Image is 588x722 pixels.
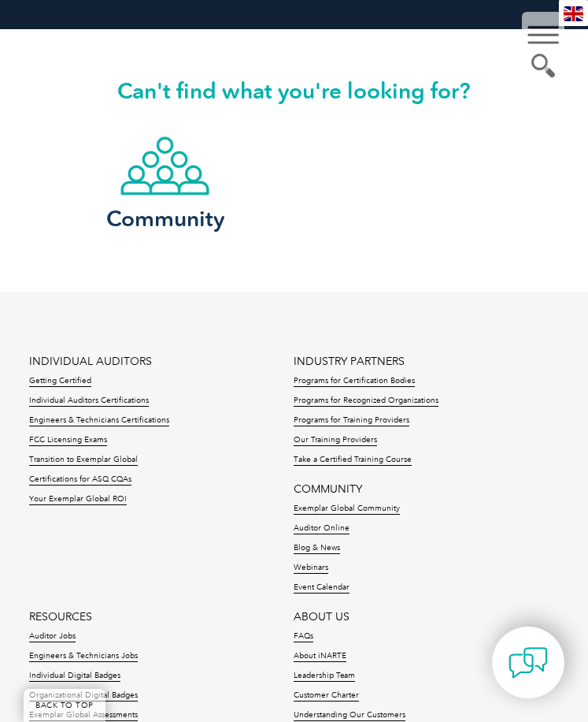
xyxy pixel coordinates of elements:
a: Engineers & Technicians Jobs [29,651,138,662]
a: About iNARTE [294,651,346,662]
a: Our Training Providers [294,435,377,446]
img: contact-chat.png [508,643,548,683]
a: Blog & News [294,543,340,554]
a: Your Exemplar Global ROI [29,494,127,505]
a: Auditor Jobs [29,631,76,642]
a: Programs for Training Providers [294,415,409,426]
a: Programs for Recognized Organizations [294,396,438,407]
a: Engineers & Technicians Certifications [29,415,169,426]
img: icon-community.webp [120,136,210,196]
a: BACK TO TOP [24,689,105,722]
a: Getting Certified [29,376,91,387]
a: Transition to Exemplar Global [29,455,138,466]
a: Take a Certified Training Course [294,455,412,466]
img: en [564,6,583,21]
a: Auditor Online [294,523,349,534]
a: Event Calendar [294,582,349,594]
a: Understanding Our Customers [294,710,405,721]
a: Webinars [294,563,328,574]
a: COMMUNITY [294,482,362,496]
h3: Community [101,209,230,229]
h2: Can't find what you're looking for? [29,77,558,104]
a: FCC Licensing Exams [29,435,107,446]
a: INDUSTRY PARTNERS [294,355,405,368]
a: RESOURCES [29,610,92,623]
a: FAQs [294,631,313,642]
a: Individual Digital Badges [29,671,120,682]
a: Exemplar Global Community [294,504,400,515]
a: Community [87,136,244,229]
a: Customer Charter [294,690,359,702]
a: Individual Auditors Certifications [29,396,149,407]
a: Programs for Certification Bodies [294,376,415,387]
a: Leadership Team [294,671,355,682]
a: INDIVIDUAL AUDITORS [29,355,152,368]
a: ABOUT US [294,610,349,623]
a: Certifications for ASQ CQAs [29,475,131,486]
